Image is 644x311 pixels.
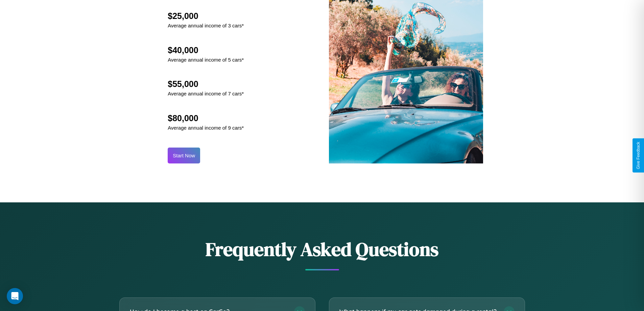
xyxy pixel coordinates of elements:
[168,21,244,30] p: Average annual income of 3 cars*
[168,123,244,132] p: Average annual income of 9 cars*
[168,11,244,21] h2: $25,000
[168,113,244,123] h2: $80,000
[636,142,641,169] div: Give Feedback
[168,79,244,89] h2: $55,000
[7,288,23,304] div: Open Intercom Messenger
[168,148,200,163] button: Start Now
[168,55,244,64] p: Average annual income of 5 cars*
[119,236,525,262] h2: Frequently Asked Questions
[168,45,244,55] h2: $40,000
[168,89,244,98] p: Average annual income of 7 cars*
